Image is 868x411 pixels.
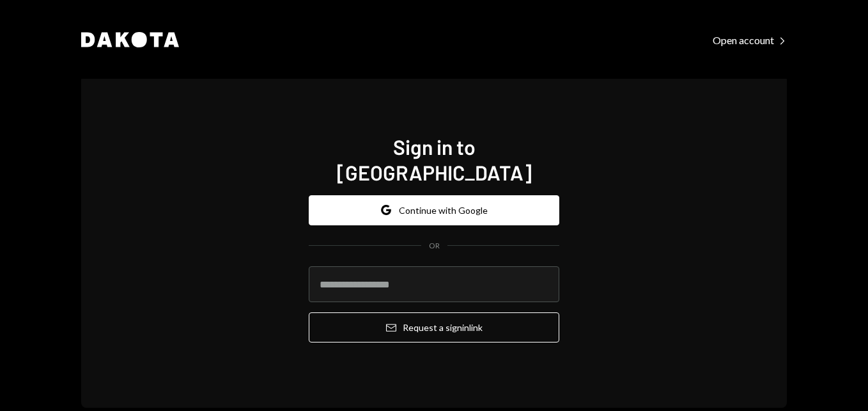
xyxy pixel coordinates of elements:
[309,312,559,342] button: Request a signinlink
[429,241,440,252] div: OR
[309,195,559,225] button: Continue with Google
[713,34,787,47] div: Open account
[309,134,559,185] h1: Sign in to [GEOGRAPHIC_DATA]
[713,33,787,47] a: Open account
